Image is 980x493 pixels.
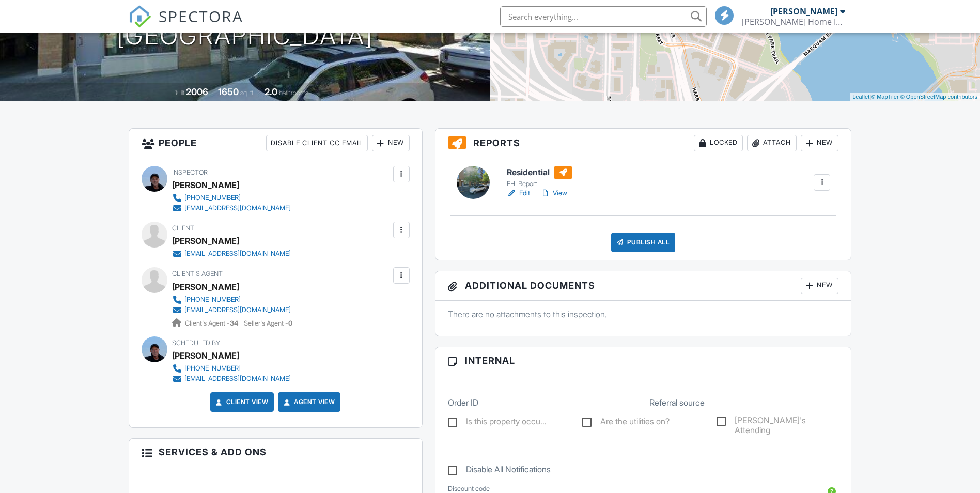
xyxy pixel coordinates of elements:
[507,180,572,188] div: FHI Report
[448,465,551,477] label: Disable All Notifications
[129,129,422,158] h3: People
[742,17,845,27] div: Frisbie Home Inspection
[214,397,269,407] a: Client View
[230,319,238,327] strong: 34
[279,89,308,97] span: bathrooms
[500,6,707,27] input: Search everything...
[435,129,851,158] h3: Reports
[694,135,743,151] div: Locked
[184,250,291,258] div: [EMAIL_ADDRESS][DOMAIN_NAME]
[649,397,705,408] label: Referral source
[129,5,151,28] img: The Best Home Inspection Software - Spectora
[172,279,239,295] a: [PERSON_NAME]
[850,93,980,101] div: |
[871,94,899,100] a: © MapTiler
[172,233,239,249] div: [PERSON_NAME]
[244,319,292,327] span: Seller's Agent -
[540,188,567,198] a: View
[218,86,239,97] div: 1650
[240,89,255,97] span: sq. ft.
[129,14,243,36] a: SPECTORA
[435,271,851,301] h3: Additional Documents
[184,306,291,314] div: [EMAIL_ADDRESS][DOMAIN_NAME]
[172,177,239,193] div: [PERSON_NAME]
[448,417,547,429] label: Is this property occupied?
[266,135,368,151] div: Disable Client CC Email
[172,363,291,374] a: [PHONE_NUMBER]
[900,94,977,100] a: © OpenStreetMap contributors
[172,270,223,278] span: Client's Agent
[448,309,839,320] p: There are no attachments to this inspection.
[185,319,240,327] span: Client's Agent -
[186,86,208,97] div: 2006
[435,347,851,374] h3: Internal
[184,194,241,202] div: [PHONE_NUMBER]
[448,397,478,408] label: Order ID
[172,168,208,176] span: Inspector
[173,89,184,97] span: Built
[582,417,670,429] label: Are the utilities on?
[611,233,676,252] div: Publish All
[770,6,837,17] div: [PERSON_NAME]
[852,94,869,100] a: Leaflet
[159,5,243,27] span: SPECTORA
[184,204,291,212] div: [EMAIL_ADDRESS][DOMAIN_NAME]
[282,397,335,407] a: Agent View
[172,305,291,315] a: [EMAIL_ADDRESS][DOMAIN_NAME]
[717,415,838,428] label: Buyer's Attending
[172,193,291,203] a: [PHONE_NUMBER]
[507,166,572,179] h6: Residential
[372,135,410,151] div: New
[507,166,572,189] a: Residential FHI Report
[288,319,292,327] strong: 0
[172,348,239,363] div: [PERSON_NAME]
[184,296,241,304] div: [PHONE_NUMBER]
[172,224,194,232] span: Client
[507,188,530,198] a: Edit
[801,135,838,151] div: New
[184,364,241,373] div: [PHONE_NUMBER]
[172,374,291,384] a: [EMAIL_ADDRESS][DOMAIN_NAME]
[184,375,291,383] div: [EMAIL_ADDRESS][DOMAIN_NAME]
[747,135,797,151] div: Attach
[265,86,277,97] div: 2.0
[172,295,291,305] a: [PHONE_NUMBER]
[801,278,838,294] div: New
[129,439,422,466] h3: Services & Add ons
[172,203,291,213] a: [EMAIL_ADDRESS][DOMAIN_NAME]
[172,339,220,347] span: Scheduled By
[172,249,291,259] a: [EMAIL_ADDRESS][DOMAIN_NAME]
